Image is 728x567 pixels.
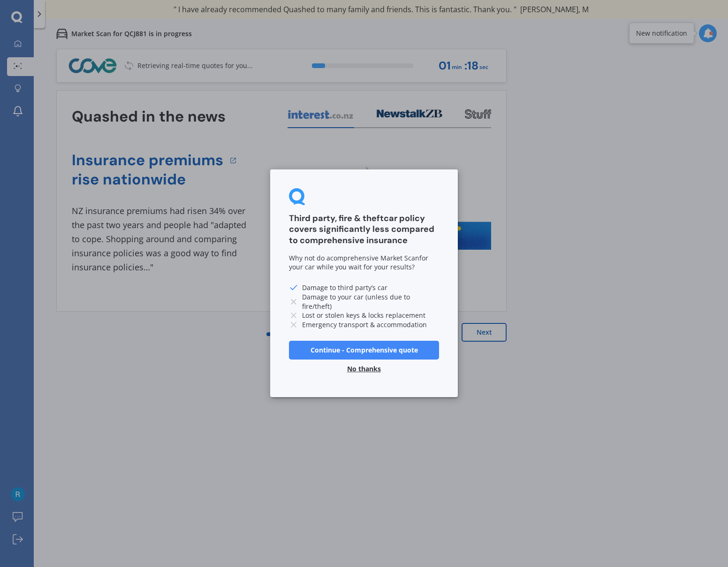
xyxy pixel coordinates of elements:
[289,283,439,292] li: Damage to third party’s car
[289,292,439,311] li: Damage to your car (unless due to fire/theft)
[289,253,439,272] div: Why not do a for your car while you wait for your results?
[289,341,439,360] button: Continue - Comprehensive quote
[289,311,439,320] li: Lost or stolen keys & locks replacement
[289,214,439,246] h3: Third party, fire & theft car policy covers significantly less compared to comprehensive insurance
[330,253,419,262] span: comprehensive Market Scan
[289,320,439,329] li: Emergency transport & accommodation
[341,360,387,379] button: No thanks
